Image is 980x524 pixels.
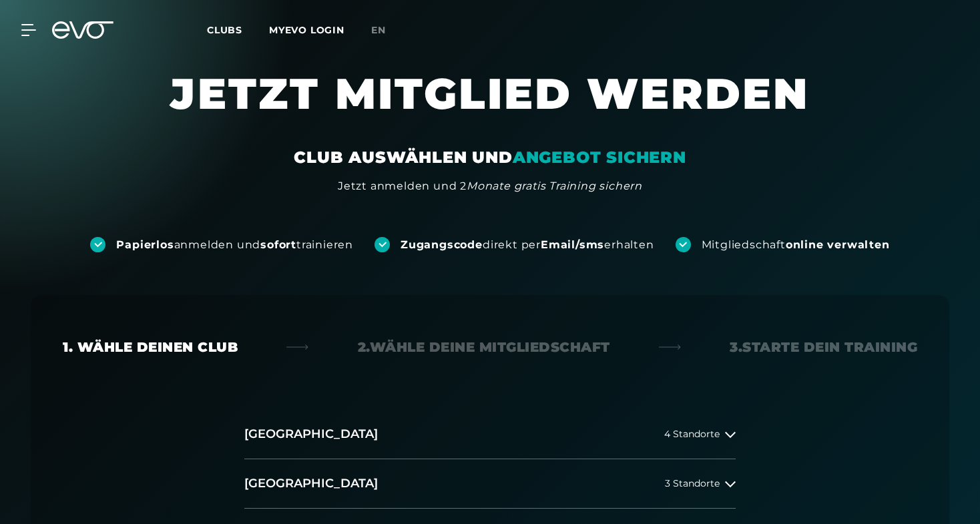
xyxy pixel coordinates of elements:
[401,238,483,251] strong: Zugangscode
[63,338,238,356] div: 1. Wähle deinen Club
[244,459,736,509] button: [GEOGRAPHIC_DATA]3 Standorte
[294,147,686,168] div: CLUB AUSWÄHLEN UND
[513,148,686,167] em: ANGEBOT SICHERN
[401,238,654,252] div: direkt per erhalten
[358,338,610,356] div: 2. Wähle deine Mitgliedschaft
[664,429,720,439] span: 4 Standorte
[371,24,386,36] span: en
[207,24,242,36] span: Clubs
[244,410,736,459] button: [GEOGRAPHIC_DATA]4 Standorte
[786,238,890,251] strong: online verwalten
[467,180,642,192] em: Monate gratis Training sichern
[269,24,344,36] a: MYEVO LOGIN
[244,475,378,492] h2: [GEOGRAPHIC_DATA]
[116,238,353,252] div: anmelden und trainieren
[116,238,174,251] strong: Papierlos
[207,23,269,36] a: Clubs
[260,238,296,251] strong: sofort
[541,238,604,251] strong: Email/sms
[702,238,890,252] div: Mitgliedschaft
[89,67,891,147] h1: JETZT MITGLIED WERDEN
[371,23,402,38] a: en
[244,426,378,443] h2: [GEOGRAPHIC_DATA]
[338,178,642,194] div: Jetzt anmelden und 2
[665,479,720,489] span: 3 Standorte
[730,338,917,356] div: 3. Starte dein Training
